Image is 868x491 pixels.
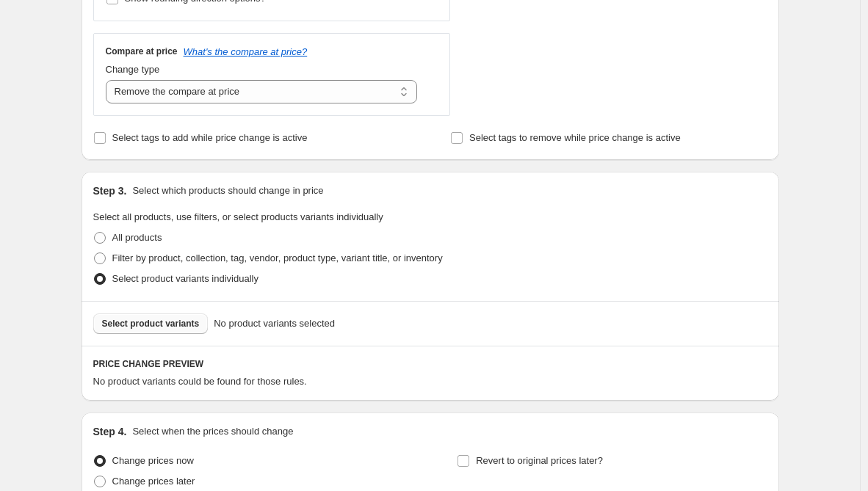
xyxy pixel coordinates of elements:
[112,232,162,243] span: All products
[102,318,200,330] span: Select product variants
[112,252,443,263] span: Filter by product, collection, tag, vendor, product type, variant title, or inventory
[112,273,258,284] span: Select product variants individually
[132,424,293,439] p: Select when the prices should change
[184,46,308,57] button: What's the compare at price?
[112,132,308,143] span: Select tags to add while price change is active
[132,183,323,198] p: Select which products should change in price
[476,455,603,466] span: Revert to original prices later?
[93,358,767,370] h6: PRICE CHANGE PREVIEW
[93,211,383,222] span: Select all products, use filters, or select products variants individually
[93,424,127,439] h2: Step 4.
[214,316,335,331] span: No product variants selected
[112,455,194,466] span: Change prices now
[112,476,195,487] span: Change prices later
[106,64,160,75] span: Change type
[469,132,681,143] span: Select tags to remove while price change is active
[106,46,178,57] h3: Compare at price
[93,376,307,387] span: No product variants could be found for those rules.
[93,183,127,198] h2: Step 3.
[93,313,209,334] button: Select product variants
